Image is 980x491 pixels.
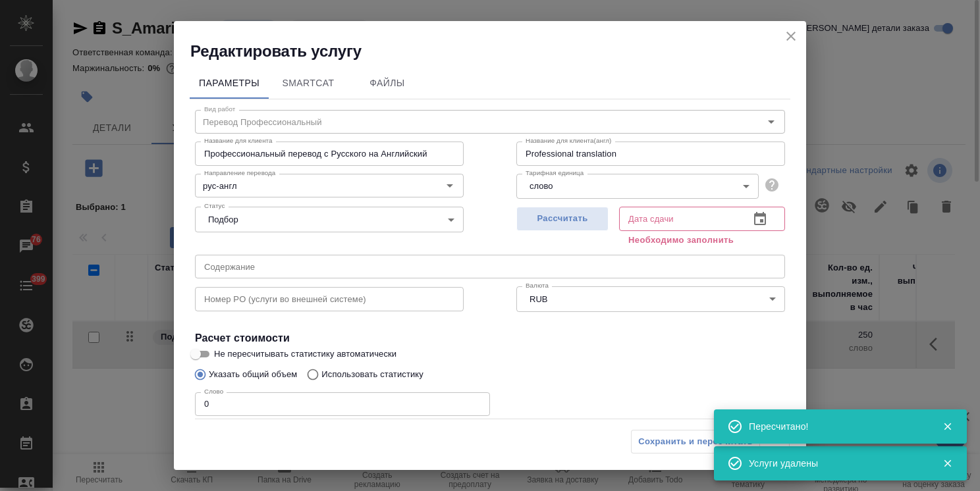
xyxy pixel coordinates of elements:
p: Использовать статистику [321,368,423,381]
div: RUB [516,286,785,311]
span: Параметры [198,75,261,91]
button: Open [441,176,459,195]
span: Не пересчитывать статистику автоматически [214,348,396,361]
div: Услуги удалены [749,457,923,470]
div: split button [631,430,790,453]
div: Подбор [195,207,464,232]
h2: Редактировать услугу [190,41,806,62]
div: слово [516,174,759,199]
div: Пересчитано! [749,420,923,433]
button: Закрыть [934,457,961,469]
button: RUB [526,294,551,305]
span: Рассчитать [524,211,601,226]
span: Файлы [356,75,419,91]
button: Закрыть [934,421,961,432]
button: close [781,26,801,46]
button: Рассчитать [516,207,609,231]
span: SmartCat [277,75,340,91]
h4: Расчет стоимости [195,330,785,346]
button: Подбор [204,214,242,225]
p: Указать общий объем [209,368,297,381]
p: Необходимо заполнить [628,234,776,247]
button: слово [526,180,557,192]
